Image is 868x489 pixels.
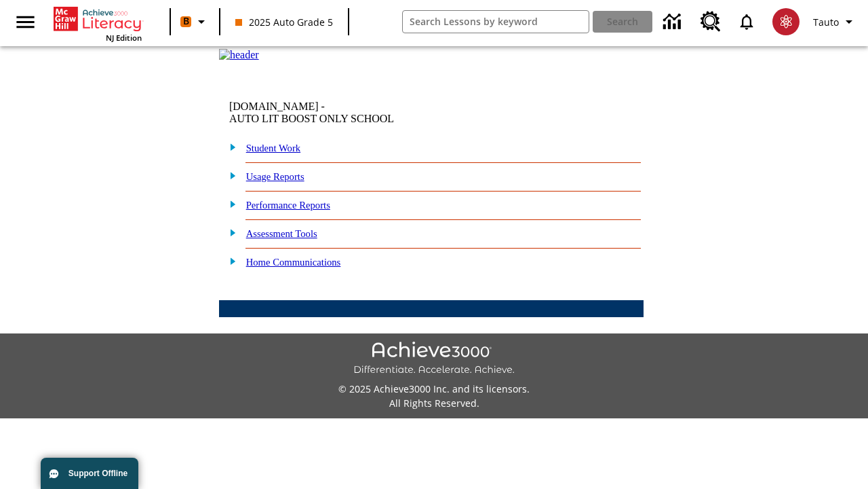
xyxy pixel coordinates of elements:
[41,458,138,489] button: Support Offline
[729,4,764,39] a: Notifications
[222,141,237,153] img: plus.gif
[222,198,237,210] img: plus.gif
[246,171,304,182] a: Usage Reports
[54,4,142,43] div: Home
[246,257,341,268] a: Home Communications
[106,33,142,43] span: NJ Edition
[229,113,394,124] nobr: AUTO LIT BOOST ONLY SCHOOL
[219,49,259,61] img: header
[235,15,333,29] span: 2025 Auto Grade 5
[68,469,127,478] span: Support Offline
[246,143,300,153] a: Student Work
[246,228,317,239] a: Assessment Tools
[229,101,479,125] td: [DOMAIN_NAME] -
[403,11,589,33] input: search field
[246,200,330,211] a: Performance Reports
[764,4,808,39] button: Select a new avatar
[222,169,237,181] img: plus.gif
[692,3,729,40] a: Resource Center, Will open in new tab
[808,10,863,34] button: Profile/Settings
[183,13,189,30] span: B
[655,3,692,41] a: Data Center
[353,342,515,376] img: Achieve3000 Differentiate Accelerate Achieve
[222,255,237,267] img: plus.gif
[813,15,839,29] span: Tauto
[222,226,237,238] img: plus.gif
[772,8,800,35] img: avatar image
[5,2,45,42] button: Open side menu
[175,10,215,34] button: Boost Class color is orange. Change class color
